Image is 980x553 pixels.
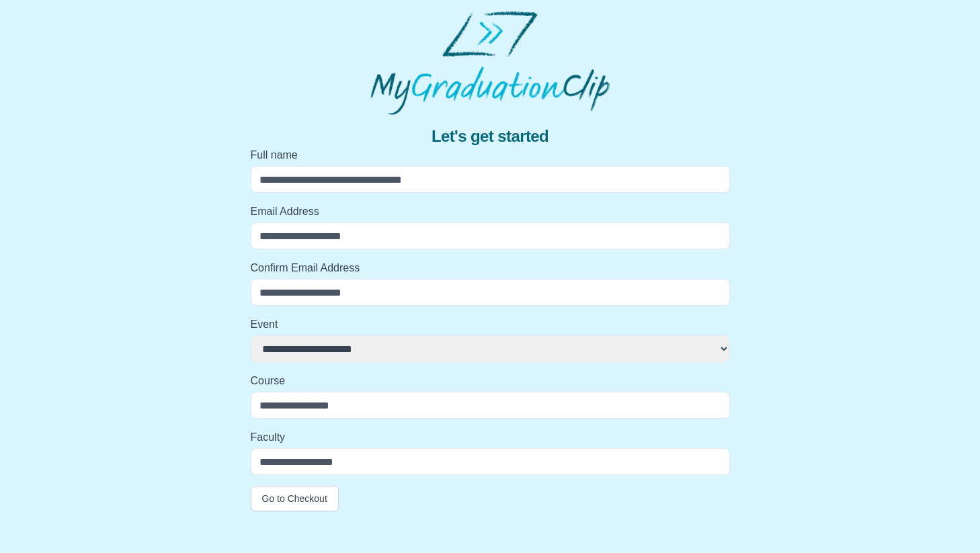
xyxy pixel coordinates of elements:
label: Email Address [251,204,730,220]
label: Course [251,373,730,389]
img: MyGraduationClip [370,11,610,115]
span: Let's get started [432,126,548,147]
label: Faculty [251,429,730,445]
label: Confirm Email Address [251,260,730,276]
label: Full name [251,147,730,163]
label: Event [251,316,730,333]
button: Go to Checkout [251,486,339,511]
